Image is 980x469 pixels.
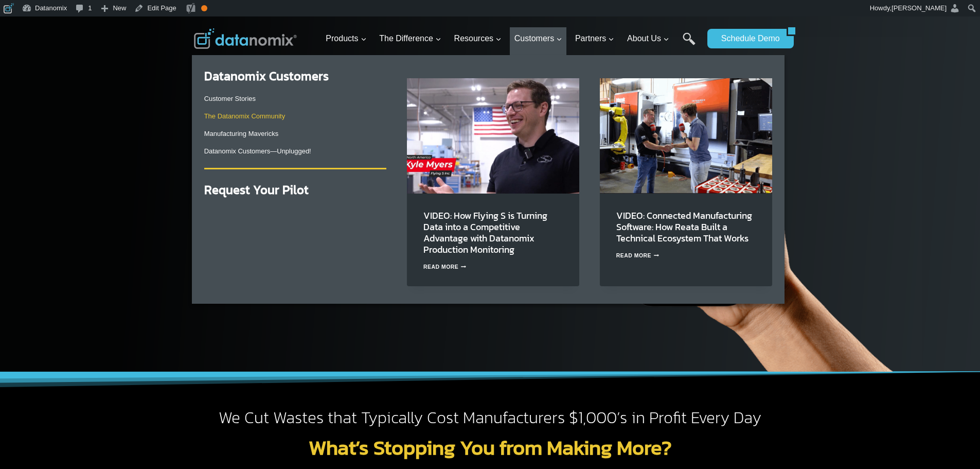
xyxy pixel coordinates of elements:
[423,264,467,270] a: Read More
[204,147,311,155] a: Datanomix Customers—Unplugged!
[204,67,329,85] strong: Datanomix Customers
[454,32,502,45] span: Resources
[140,230,173,237] a: Privacy Policy
[683,32,696,56] a: Search
[575,32,614,45] span: Partners
[322,22,702,56] nav: Primary Navigation
[231,127,271,136] span: State/Region
[201,5,207,11] div: OK
[600,78,772,193] img: Reata’s Connected Manufacturing Software Ecosystem
[892,4,947,12] span: [PERSON_NAME]
[616,253,660,258] a: Read More
[231,1,264,10] span: Last Name
[204,130,279,137] a: Manufacturing Mavericks
[115,230,131,237] a: Terms
[514,32,562,45] span: Customers
[627,32,669,45] span: About Us
[707,29,787,48] a: Schedule Demo
[204,181,309,199] a: Request Your Pilot
[204,112,286,120] a: The Datanomix Community
[231,43,278,52] span: Phone number
[326,32,366,45] span: Products
[407,78,579,193] img: VIDEO: How Flying S is Turning Data into a Competitive Advantage with Datanomix Production Monito...
[423,209,547,256] a: VIDEO: How Flying S is Turning Data into a Competitive Advantage with Datanomix Production Monito...
[204,95,256,102] a: Customer Stories
[194,28,297,49] img: Datanomix
[616,209,752,245] a: VIDEO: Connected Manufacturing Software: How Reata Built a Technical Ecosystem That Works
[379,32,441,45] span: The Difference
